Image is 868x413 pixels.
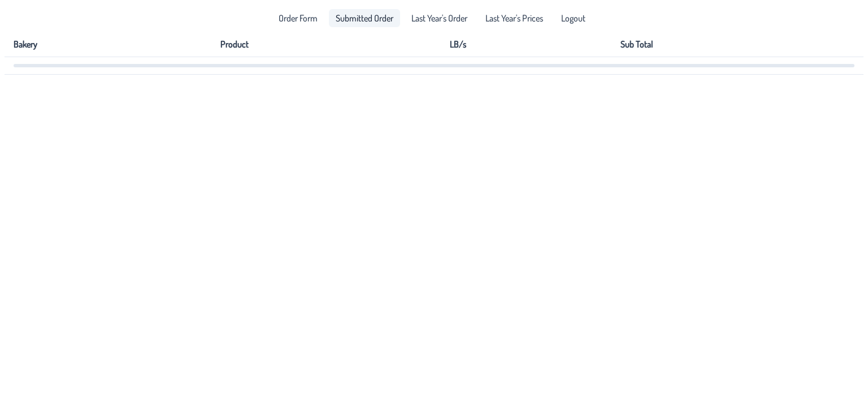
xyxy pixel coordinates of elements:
a: Order Form [272,9,324,27]
th: Sub Total [611,32,863,57]
th: Bakery [5,32,211,57]
a: Submitted Order [329,9,400,27]
span: Logout [561,14,585,23]
li: Logout [554,9,592,27]
span: Order Form [279,14,318,23]
a: Last Year's Prices [479,9,550,27]
span: Last Year's Prices [485,14,543,23]
th: LB/s [441,32,611,57]
th: Product [211,32,441,57]
span: Last Year's Order [411,14,467,23]
span: Submitted Order [336,14,393,23]
a: Last Year's Order [405,9,474,27]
